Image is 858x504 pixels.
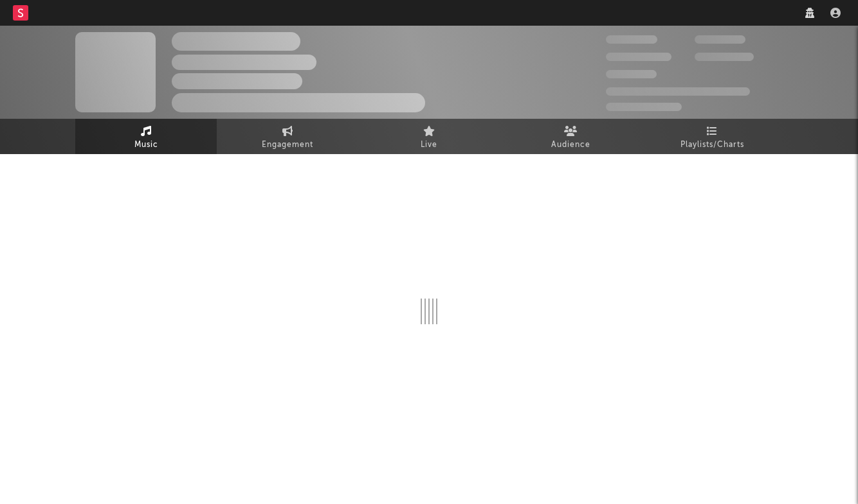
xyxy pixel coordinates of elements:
a: Playlists/Charts [641,119,783,154]
span: 1,000,000 [695,53,754,61]
a: Audience [500,119,641,154]
span: 50,000,000 Monthly Listeners [606,87,750,96]
a: Live [358,119,500,154]
span: 50,000,000 [606,53,671,61]
span: Audience [551,137,590,153]
span: Playlists/Charts [680,137,744,153]
span: 100,000 [695,35,745,44]
span: 100,000 [606,70,657,78]
span: Music [134,137,158,153]
span: Jump Score: 85.0 [606,103,682,111]
a: Engagement [217,119,358,154]
span: 300,000 [606,35,657,44]
span: Live [421,137,437,153]
a: Music [75,119,217,154]
span: Engagement [262,137,313,153]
